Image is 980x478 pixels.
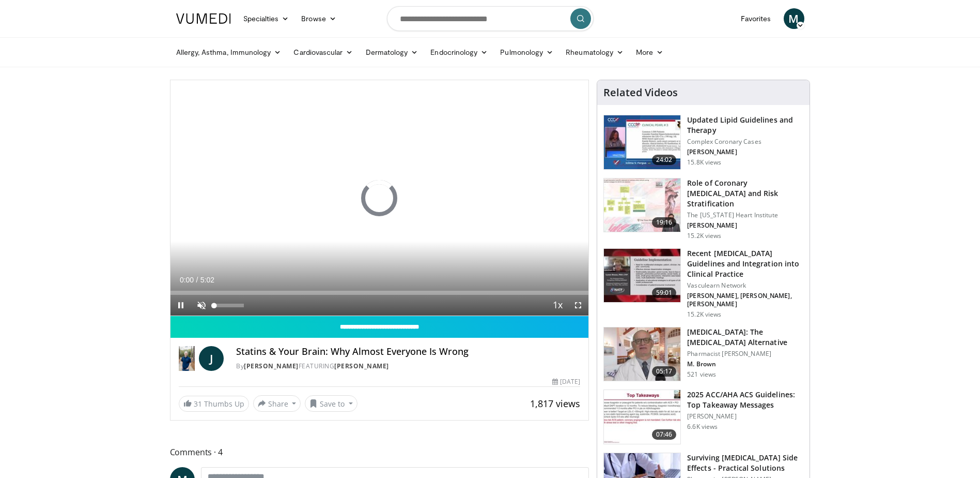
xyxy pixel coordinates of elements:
[200,276,214,284] span: 5:02
[530,397,580,410] span: 1,817 views
[687,211,803,219] p: The [US_STATE] Heart Institute
[652,155,677,165] span: 24:02
[652,288,677,298] span: 59:01
[604,249,680,303] img: 87825f19-cf4c-4b91-bba1-ce218758c6bb.150x105_q85_crop-smart_upscale.jpg
[604,327,680,381] img: ce9609b9-a9bf-4b08-84dd-8eeb8ab29fc6.150x105_q85_crop-smart_upscale.jpg
[179,346,195,371] img: Dr. Jordan Rennicke
[603,248,803,319] a: 59:01 Recent [MEDICAL_DATA] Guidelines and Integration into Clinical Practice Vasculearn Network ...
[547,295,568,316] button: Playback Rate
[687,360,803,368] p: M. Brown
[180,276,194,284] span: 0:00
[687,350,803,358] p: Pharmacist [PERSON_NAME]
[652,217,677,228] span: 19:16
[652,366,677,377] span: 05:17
[652,429,677,440] span: 07:46
[604,178,680,232] img: 1efa8c99-7b8a-4ab5-a569-1c219ae7bd2c.150x105_q85_crop-smart_upscale.jpg
[191,295,212,316] button: Unmute
[295,8,343,29] a: Browse
[603,115,803,170] a: 24:02 Updated Lipid Guidelines and Therapy Complex Coronary Cases [PERSON_NAME] 15.8K views
[687,221,803,230] p: [PERSON_NAME]
[194,399,202,409] span: 31
[687,232,721,240] p: 15.2K views
[687,453,803,473] h3: Surviving [MEDICAL_DATA] Side Effects - Practical Solutions
[687,292,803,308] p: [PERSON_NAME], [PERSON_NAME], [PERSON_NAME]
[603,178,803,240] a: 19:16 Role of Coronary [MEDICAL_DATA] and Risk Stratification The [US_STATE] Heart Institute [PER...
[334,362,389,370] a: [PERSON_NAME]
[687,158,721,167] p: 15.8K views
[687,327,803,348] h3: [MEDICAL_DATA]: The [MEDICAL_DATA] Alternative
[687,423,718,431] p: 6.6K views
[236,362,580,371] div: By FEATURING
[687,412,803,421] p: [PERSON_NAME]
[196,276,198,284] span: /
[604,115,680,169] img: 77f671eb-9394-4acc-bc78-a9f077f94e00.150x105_q85_crop-smart_upscale.jpg
[687,248,803,279] h3: Recent [MEDICAL_DATA] Guidelines and Integration into Clinical Practice
[199,346,224,371] a: J
[687,390,803,410] h3: 2025 ACC/AHA ACS Guidelines: Top Takeaway Messages
[237,8,295,29] a: Specialties
[170,291,589,295] div: Progress Bar
[287,42,359,63] a: Cardiovascular
[603,86,678,99] h4: Related Videos
[735,8,777,29] a: Favorites
[244,362,299,370] a: [PERSON_NAME]
[170,295,191,316] button: Pause
[552,377,580,386] div: [DATE]
[360,42,425,63] a: Dermatology
[179,396,249,412] a: 31 Thumbs Up
[603,327,803,382] a: 05:17 [MEDICAL_DATA]: The [MEDICAL_DATA] Alternative Pharmacist [PERSON_NAME] M. Brown 521 views
[424,42,494,63] a: Endocrinology
[253,395,301,412] button: Share
[170,445,589,459] span: Comments 4
[387,6,594,31] input: Search topics, interventions
[784,8,804,29] a: M
[170,80,589,316] video-js: Video Player
[630,42,670,63] a: More
[603,390,803,444] a: 07:46 2025 ACC/AHA ACS Guidelines: Top Takeaway Messages [PERSON_NAME] 6.6K views
[687,281,803,290] p: Vasculearn Network
[687,115,803,136] h3: Updated Lipid Guidelines and Therapy
[604,390,680,444] img: 369ac253-1227-4c00-b4e1-6e957fd240a8.150x105_q85_crop-smart_upscale.jpg
[214,304,244,307] div: Volume Level
[176,13,231,24] img: VuMedi Logo
[687,138,803,146] p: Complex Coronary Cases
[559,42,630,63] a: Rheumatology
[494,42,559,63] a: Pulmonology
[687,178,803,209] h3: Role of Coronary [MEDICAL_DATA] and Risk Stratification
[687,370,716,379] p: 521 views
[170,42,288,63] a: Allergy, Asthma, Immunology
[687,148,803,156] p: [PERSON_NAME]
[568,295,588,316] button: Fullscreen
[687,310,721,319] p: 15.2K views
[236,346,580,357] h4: Statins & Your Brain: Why Almost Everyone Is Wrong
[305,395,357,412] button: Save to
